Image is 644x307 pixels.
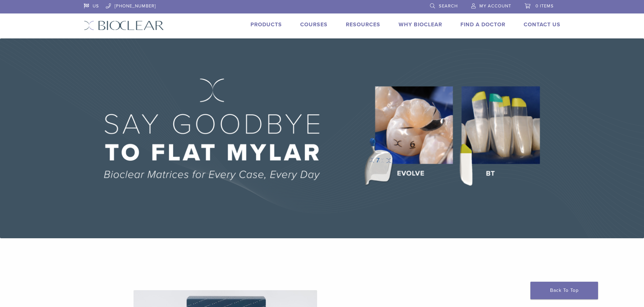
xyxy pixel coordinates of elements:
[84,21,164,30] img: Bioclear
[399,21,442,28] a: Why Bioclear
[439,3,458,9] span: Search
[479,3,511,9] span: My Account
[251,21,282,28] a: Products
[346,21,380,28] a: Resources
[535,3,554,9] span: 0 items
[460,21,505,28] a: Find A Doctor
[530,282,598,299] a: Back To Top
[524,21,560,28] a: Contact Us
[300,21,328,28] a: Courses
